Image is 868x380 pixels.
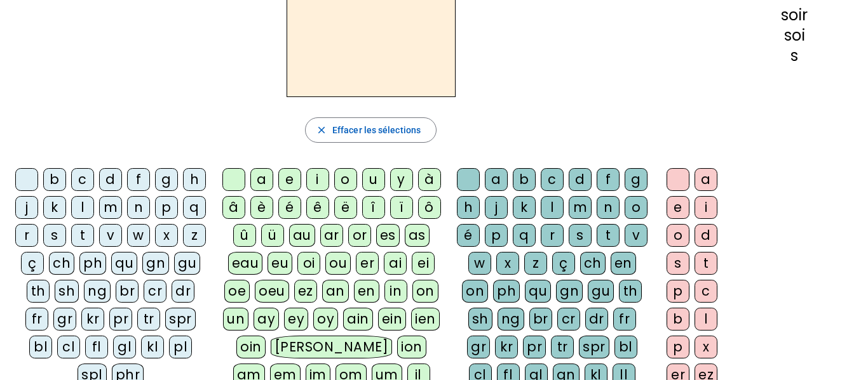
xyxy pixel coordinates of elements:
mat-icon: close [316,124,327,136]
div: b [513,168,536,191]
div: p [485,224,508,247]
div: spr [165,308,196,331]
div: oeu [255,280,289,303]
div: eau [228,252,263,275]
div: c [71,168,94,191]
div: dr [172,280,194,303]
div: eu [268,252,292,275]
div: ei [412,252,435,275]
div: a [250,168,273,191]
div: k [43,196,66,219]
div: ion [397,336,426,358]
div: p [667,336,689,358]
div: oi [297,252,320,275]
div: pl [169,336,192,358]
div: en [354,280,379,303]
div: r [15,224,38,247]
div: [PERSON_NAME] [271,336,392,358]
div: u [362,168,385,191]
div: th [27,280,50,303]
div: l [695,308,717,331]
div: s [43,224,66,247]
div: soir [742,8,848,23]
div: gn [142,252,169,275]
div: ê [306,196,329,219]
div: dr [585,308,608,331]
div: oin [236,336,266,358]
div: ü [261,224,284,247]
div: ô [418,196,441,219]
div: bl [29,336,52,358]
div: on [412,280,438,303]
span: Effacer les sélections [332,122,421,138]
div: t [695,252,717,275]
div: x [695,336,717,358]
div: o [667,224,689,247]
div: l [71,196,94,219]
div: s [569,224,592,247]
div: kr [81,308,104,331]
div: un [223,308,248,331]
div: b [667,308,689,331]
div: e [667,196,689,219]
div: j [485,196,508,219]
div: c [541,168,564,191]
div: l [541,196,564,219]
div: é [278,196,301,219]
div: r [541,224,564,247]
div: p [667,280,689,303]
div: th [619,280,642,303]
div: as [405,224,430,247]
div: d [695,224,717,247]
div: ng [84,280,111,303]
div: z [183,224,206,247]
div: i [695,196,717,219]
div: br [529,308,552,331]
div: tr [551,336,574,358]
div: h [183,168,206,191]
div: û [233,224,256,247]
div: j [15,196,38,219]
div: fr [613,308,636,331]
div: cl [57,336,80,358]
div: a [695,168,717,191]
button: Effacer les sélections [305,117,437,143]
div: t [71,224,94,247]
div: n [597,196,620,219]
div: z [524,252,547,275]
div: n [127,196,150,219]
div: gr [467,336,490,358]
div: an [322,280,349,303]
div: kr [495,336,518,358]
div: on [462,280,488,303]
div: tr [137,308,160,331]
div: w [468,252,491,275]
div: e [278,168,301,191]
div: ai [384,252,407,275]
div: q [513,224,536,247]
div: ph [493,280,520,303]
div: oy [313,308,338,331]
div: è [250,196,273,219]
div: ph [79,252,106,275]
div: b [43,168,66,191]
div: o [334,168,357,191]
div: sh [55,280,79,303]
div: au [289,224,315,247]
div: fl [85,336,108,358]
div: oe [224,280,250,303]
div: ez [294,280,317,303]
div: gn [556,280,583,303]
div: w [127,224,150,247]
div: ç [21,252,44,275]
div: é [457,224,480,247]
div: gu [174,252,200,275]
div: br [116,280,139,303]
div: pr [109,308,132,331]
div: î [362,196,385,219]
div: ç [552,252,575,275]
div: ou [325,252,351,275]
div: o [625,196,648,219]
div: bl [614,336,637,358]
div: c [695,280,717,303]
